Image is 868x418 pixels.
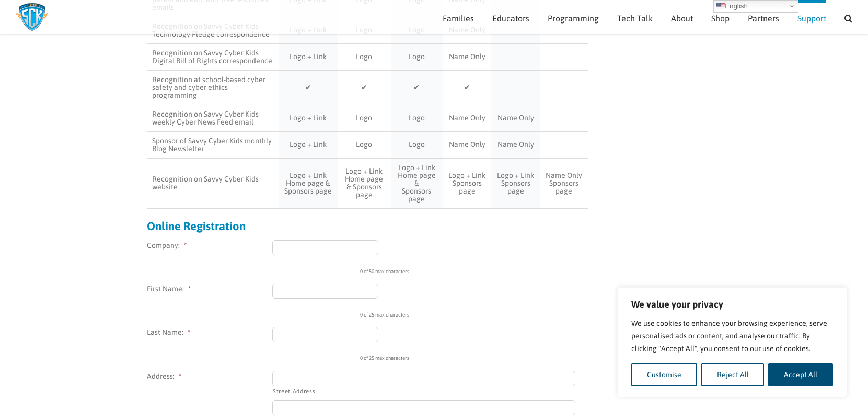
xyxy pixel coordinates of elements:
[797,14,826,22] span: Support
[391,158,443,208] td: Logo + Link Home page & Sponsors page
[147,371,272,382] label: Address:
[491,105,540,131] td: Name Only
[716,2,725,10] img: en
[443,158,491,208] td: Logo + Link Sponsors page
[279,105,338,131] td: Logo + Link
[147,70,279,105] td: Recognition at school-based cyber safety and cyber ethics programming
[391,43,443,70] td: Logo
[540,158,588,208] td: Name Only Sponsors page
[279,131,338,158] td: Logo + Link
[711,14,730,22] span: Shop
[631,298,833,311] p: We value your privacy
[338,131,391,158] td: Logo
[671,14,693,22] span: About
[548,14,599,22] span: Programming
[338,105,391,131] td: Logo
[147,219,246,233] strong: Online Registration
[492,14,529,22] span: Educators
[748,14,779,22] span: Partners
[443,70,491,105] td: ✔
[279,158,338,208] td: Logo + Link Home page & Sponsors page
[443,43,491,70] td: Name Only
[360,346,639,362] div: 0 of 25 max characters
[147,240,272,251] label: Company:
[273,387,575,396] label: Street Address
[443,14,474,22] span: Families
[338,70,391,105] td: ✔
[443,131,491,158] td: Name Only
[631,363,697,386] button: Customise
[360,259,639,275] div: 0 of 50 max characters
[631,317,833,355] p: We use cookies to enhance your browsing experience, serve personalised ads or content, and analys...
[391,70,443,105] td: ✔
[338,43,391,70] td: Logo
[443,105,491,131] td: Name Only
[279,70,338,105] td: ✔
[147,327,272,338] label: Last Name:
[491,158,540,208] td: Logo + Link Sponsors page
[147,43,279,70] td: Recognition on Savvy Cyber Kids Digital Bill of Rights correspondence
[16,3,49,31] img: Savvy Cyber Kids Logo
[617,14,653,22] span: Tech Talk
[147,158,279,208] td: Recognition on Savvy Cyber Kids website
[391,131,443,158] td: Logo
[279,43,338,70] td: Logo + Link
[338,158,391,208] td: Logo + Link Home page & Sponsors page
[391,105,443,131] td: Logo
[701,363,765,386] button: Reject All
[147,131,279,158] td: Sponsor of Savvy Cyber Kids monthly Blog Newsletter
[768,363,833,386] button: Accept All
[147,284,272,295] label: First Name:
[491,131,540,158] td: Name Only
[360,303,639,319] div: 0 of 25 max characters
[147,105,279,131] td: Recognition on Savvy Cyber Kids weekly Cyber News Feed email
